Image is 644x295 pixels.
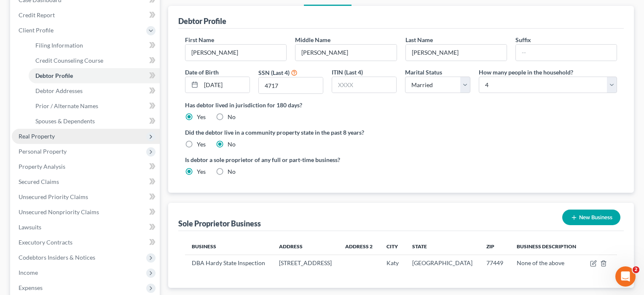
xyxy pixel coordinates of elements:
[19,269,38,276] span: Income
[272,255,339,271] td: [STREET_ADDRESS]
[405,238,480,255] th: State
[405,68,442,77] label: Marital Status
[19,27,54,34] span: Client Profile
[12,189,160,205] a: Unsecured Priority Claims
[615,266,636,287] iframe: Intercom live chat
[332,68,363,77] label: ITIN (Last 4)
[35,87,83,94] span: Debtor Addresses
[12,8,160,23] a: Credit Report
[29,68,160,83] a: Debtor Profile
[510,255,583,271] td: None of the above
[19,208,99,215] span: Unsecured Nonpriority Claims
[272,238,339,255] th: Address
[228,167,236,176] label: No
[516,45,617,61] input: --
[29,114,160,129] a: Spouses & Dependents
[480,255,510,271] td: 77449
[185,45,286,61] input: --
[479,68,573,77] label: How many people in the household?
[19,284,43,291] span: Expenses
[380,238,405,255] th: City
[178,218,261,229] div: Sole Proprietor Business
[562,210,620,225] button: New Business
[35,117,95,125] span: Spouses & Dependents
[19,193,88,200] span: Unsecured Priority Claims
[259,77,323,93] input: XXXX
[510,238,583,255] th: Business Description
[380,255,405,271] td: Katy
[258,68,290,77] label: SSN (Last 4)
[12,220,160,235] a: Lawsuits
[185,128,617,137] label: Did the debtor live in a community property state in the past 8 years?
[633,266,639,273] span: 2
[228,113,236,121] label: No
[515,35,531,44] label: Suffix
[185,35,214,44] label: First Name
[201,77,250,93] input: MM/DD/YYYY
[197,167,206,176] label: Yes
[29,98,160,114] a: Prior / Alternate Names
[35,72,73,79] span: Debtor Profile
[19,254,95,261] span: Codebtors Insiders & Notices
[12,235,160,250] a: Executory Contracts
[19,148,67,155] span: Personal Property
[405,255,480,271] td: [GEOGRAPHIC_DATA]
[19,163,65,170] span: Property Analysis
[295,45,396,61] input: M.I
[12,159,160,174] a: Property Analysis
[12,205,160,220] a: Unsecured Nonpriority Claims
[295,35,330,44] label: Middle Name
[35,102,98,109] span: Prior / Alternate Names
[19,239,72,246] span: Executory Contracts
[197,113,206,121] label: Yes
[35,42,83,49] span: Filing Information
[29,38,160,53] a: Filing Information
[185,68,219,77] label: Date of Birth
[19,11,55,19] span: Credit Report
[406,45,507,61] input: --
[338,238,379,255] th: Address 2
[185,238,272,255] th: Business
[185,155,397,164] label: Is debtor a sole proprietor of any full or part-time business?
[19,133,55,140] span: Real Property
[12,174,160,189] a: Secured Claims
[197,140,206,149] label: Yes
[178,16,226,26] div: Debtor Profile
[29,53,160,68] a: Credit Counseling Course
[29,83,160,98] a: Debtor Addresses
[405,35,433,44] label: Last Name
[480,238,510,255] th: Zip
[19,223,41,231] span: Lawsuits
[185,101,617,109] label: Has debtor lived in jurisdiction for 180 days?
[228,140,236,149] label: No
[19,178,59,185] span: Secured Claims
[185,255,272,271] td: DBA Hardy State Inspection
[332,77,396,93] input: XXXX
[35,57,103,64] span: Credit Counseling Course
